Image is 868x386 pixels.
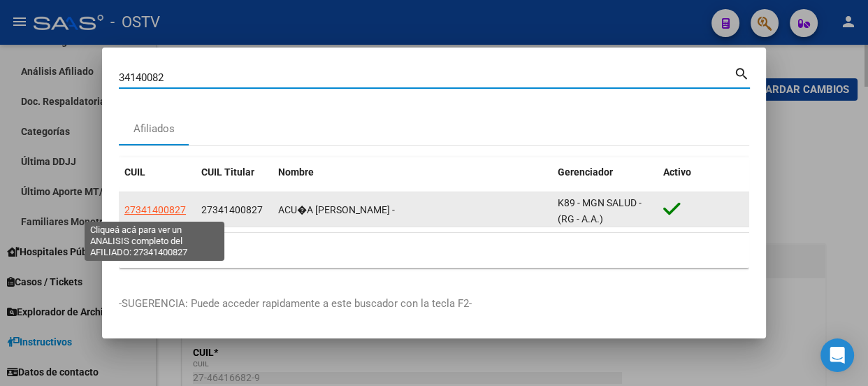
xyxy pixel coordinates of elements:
datatable-header-cell: Nombre [273,157,552,187]
span: CUIL Titular [201,166,254,178]
div: Open Intercom Messenger [820,338,854,372]
span: Activo [663,166,691,178]
div: Afiliados [133,121,175,137]
span: 27341400827 [124,204,186,215]
span: Nombre [278,166,314,178]
datatable-header-cell: CUIL Titular [196,157,273,187]
span: Gerenciador [558,166,613,178]
datatable-header-cell: Activo [658,157,749,187]
div: ACU�A [PERSON_NAME] - [278,202,547,218]
datatable-header-cell: CUIL [119,157,196,187]
datatable-header-cell: Gerenciador [552,157,658,187]
span: K89 - MGN SALUD - (RG - A.A.) [558,197,642,224]
mat-icon: search [734,64,750,81]
div: 1 total [119,233,749,268]
p: -SUGERENCIA: Puede acceder rapidamente a este buscador con la tecla F2- [119,296,749,312]
span: CUIL [124,166,145,178]
span: 27341400827 [201,204,263,215]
